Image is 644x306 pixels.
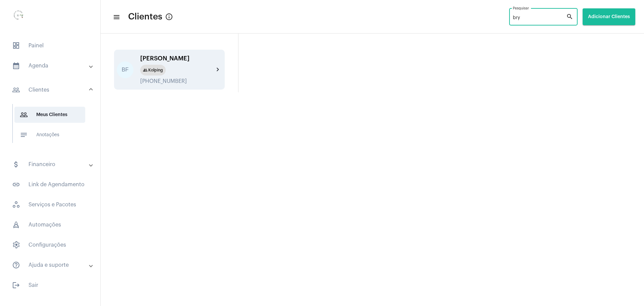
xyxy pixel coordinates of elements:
[14,127,85,143] span: Anotações
[12,261,20,269] mat-icon: sidenav icon
[7,217,94,233] span: Automações
[7,237,94,253] span: Configurações
[165,13,173,21] mat-icon: Button that displays a tooltip when focused or hovered over
[4,101,100,152] div: sidenav iconClientes
[12,62,20,70] mat-icon: sidenav icon
[128,11,162,22] span: Clientes
[12,86,90,94] mat-panel-title: Clientes
[12,181,20,189] mat-icon: sidenav icon
[4,58,100,74] mat-expansion-panel-header: sidenav iconAgenda
[4,79,100,101] mat-expansion-panel-header: sidenav iconClientes
[5,3,32,30] img: 0d939d3e-dcd2-0964-4adc-7f8e0d1a206f.png
[7,176,94,193] span: Link de Agendamento
[4,156,100,172] mat-expansion-panel-header: sidenav iconFinanceiro
[12,221,20,229] span: sidenav icon
[214,66,222,74] mat-icon: chevron_right
[12,86,20,94] mat-icon: sidenav icon
[12,62,90,70] mat-panel-title: Agenda
[566,13,574,21] mat-icon: search
[140,65,166,75] mat-chip: Kolping
[4,257,100,273] mat-expansion-panel-header: sidenav iconAjuda e suporte
[588,14,630,19] span: Adicionar Clientes
[513,15,566,21] input: Pesquisar
[12,201,20,209] span: sidenav icon
[113,13,119,21] mat-icon: sidenav icon
[140,78,214,84] div: [PHONE_NUMBER]
[12,160,20,168] mat-icon: sidenav icon
[12,42,20,50] span: sidenav icon
[14,107,85,123] span: Meus Clientes
[7,38,94,54] span: Painel
[12,241,20,249] span: sidenav icon
[7,277,94,293] span: Sair
[7,197,94,213] span: Serviços e Pacotes
[12,160,90,168] mat-panel-title: Financeiro
[583,8,635,25] button: Adicionar Clientes
[143,68,148,72] mat-icon: group
[12,281,20,289] mat-icon: sidenav icon
[20,111,28,119] mat-icon: sidenav icon
[140,55,214,62] div: [PERSON_NAME]
[12,261,90,269] mat-panel-title: Ajuda e suporte
[117,61,133,78] div: BF
[162,10,176,23] button: Button that displays a tooltip when focused or hovered over
[20,131,28,139] mat-icon: sidenav icon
